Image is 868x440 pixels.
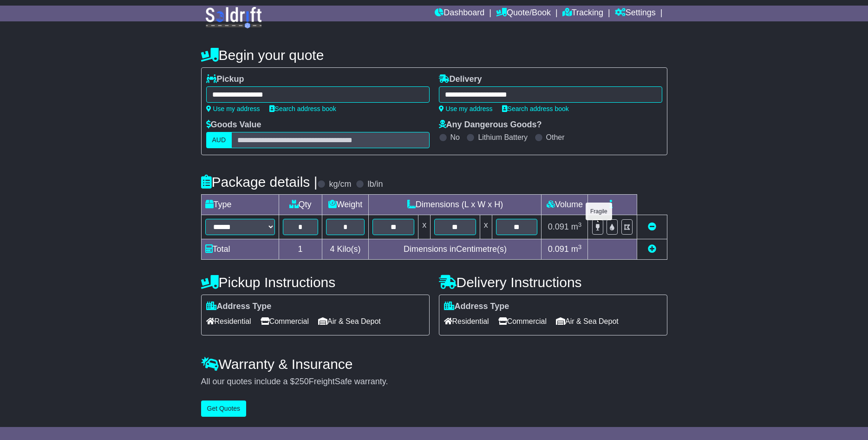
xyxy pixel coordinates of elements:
[435,6,484,21] a: Dashboard
[571,244,582,254] span: m
[206,120,261,130] label: Goods Value
[201,275,430,290] h4: Pickup Instructions
[322,239,369,260] td: Kilo(s)
[648,222,656,231] a: Remove this item
[546,133,565,142] label: Other
[418,215,431,239] td: x
[498,314,547,328] span: Commercial
[444,302,509,312] label: Address Type
[206,132,232,148] label: AUD
[201,239,279,260] td: Total
[322,195,369,215] td: Weight
[369,239,542,260] td: Dimensions in Centimetre(s)
[439,105,493,112] a: Use my address
[542,195,588,215] td: Volume
[367,179,383,190] label: lb/in
[295,377,309,386] span: 250
[330,244,334,254] span: 4
[571,222,582,231] span: m
[201,174,318,190] h4: Package details |
[439,275,667,290] h4: Delivery Instructions
[439,120,542,130] label: Any Dangerous Goods?
[329,179,351,190] label: kg/cm
[369,195,542,215] td: Dimensions (L x W x H)
[496,6,551,21] a: Quote/Book
[478,133,528,142] label: Lithium Battery
[648,244,656,254] a: Add new item
[578,243,582,250] sup: 3
[562,6,603,21] a: Tracking
[502,105,569,112] a: Search address book
[201,195,279,215] td: Type
[279,239,322,260] td: 1
[444,314,489,328] span: Residential
[206,105,260,112] a: Use my address
[201,377,667,387] div: All our quotes include a $ FreightSafe warranty.
[556,314,619,328] span: Air & Sea Depot
[201,47,667,63] h4: Begin your quote
[450,133,460,142] label: No
[615,6,656,21] a: Settings
[206,302,272,312] label: Address Type
[586,203,612,220] div: Fragile
[261,314,309,328] span: Commercial
[548,244,569,254] span: 0.091
[480,215,492,239] td: x
[206,314,251,328] span: Residential
[206,74,244,85] label: Pickup
[269,105,336,112] a: Search address book
[318,314,381,328] span: Air & Sea Depot
[201,401,247,417] button: Get Quotes
[279,195,322,215] td: Qty
[439,74,482,85] label: Delivery
[201,356,667,372] h4: Warranty & Insurance
[578,221,582,228] sup: 3
[548,222,569,231] span: 0.091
